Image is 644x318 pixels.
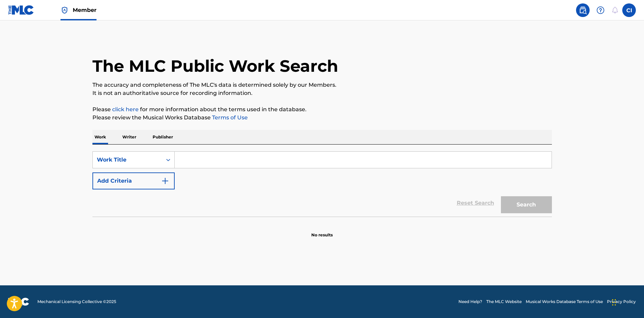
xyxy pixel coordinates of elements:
button: Add Criteria [92,172,175,189]
img: help [596,6,605,14]
span: Member [73,6,97,14]
h1: The MLC Public Work Search [92,56,338,76]
a: Terms of Use [211,114,248,121]
div: Work Title [97,156,158,164]
a: Privacy Policy [607,299,636,305]
iframe: Chat Widget [610,285,644,318]
div: User Menu [622,3,636,17]
p: It is not an authoritative source for recording information. [92,89,552,97]
p: Please for more information about the terms used in the database. [92,105,552,114]
p: Work [92,130,108,144]
a: click here [112,106,139,113]
a: Public Search [576,3,590,17]
div: Help [594,3,607,17]
img: logo [8,298,29,306]
p: Writer [120,130,138,144]
p: Publisher [151,130,175,144]
a: Musical Works Database Terms of Use [526,299,603,305]
form: Search Form [92,151,552,217]
a: Need Help? [458,299,482,305]
p: The accuracy and completeness of The MLC's data is determined solely by our Members. [92,81,552,89]
a: The MLC Website [486,299,522,305]
span: Mechanical Licensing Collective © 2025 [37,299,116,305]
p: Please review the Musical Works Database [92,114,552,122]
img: Top Rightsholder [60,6,69,14]
img: 9d2ae6d4665cec9f34b9.svg [161,177,169,185]
img: MLC Logo [8,5,34,15]
div: Notifications [611,7,618,14]
p: No results [311,224,333,238]
img: search [579,6,587,14]
div: Drag [612,292,616,313]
